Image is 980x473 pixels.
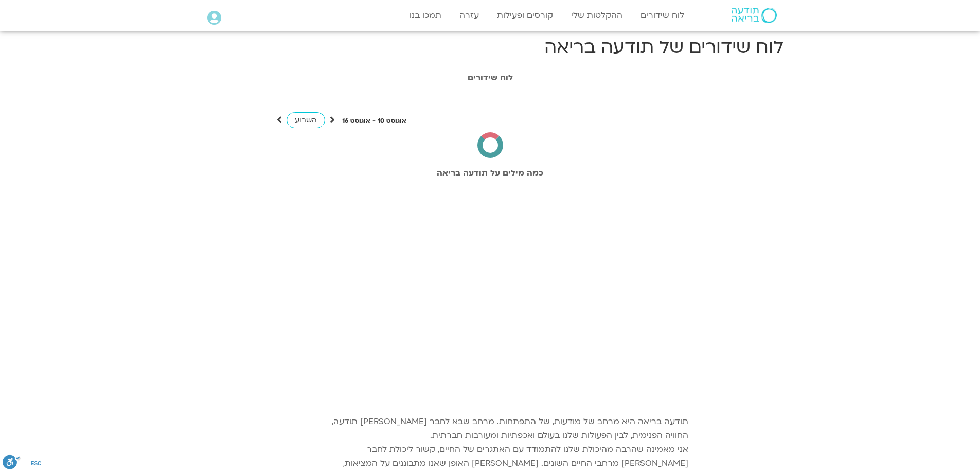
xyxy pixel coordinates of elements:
h1: לוח שידורים [202,73,778,82]
a: קורסים ופעילות [492,6,558,25]
span: השבוע [295,115,317,125]
a: השבוע [287,112,325,128]
a: עזרה [454,6,484,25]
img: תודעה בריאה [732,8,777,23]
a: לוח שידורים [635,6,689,25]
a: תמכו בנו [404,6,447,25]
h1: לוח שידורים של תודעה בריאה [197,35,783,60]
p: אוגוסט 10 - אוגוסט 16 [342,116,406,127]
h2: כמה מילים על תודעה בריאה [202,168,778,178]
a: ההקלטות שלי [566,6,628,25]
